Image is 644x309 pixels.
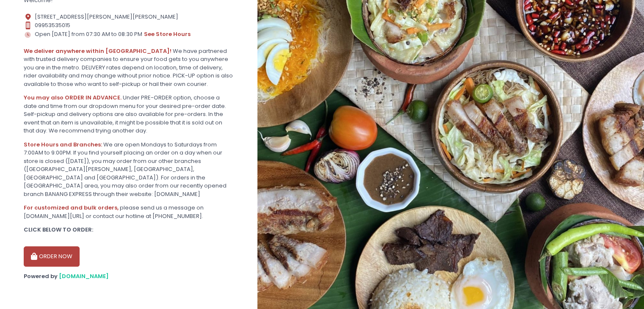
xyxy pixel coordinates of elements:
a: [DOMAIN_NAME] [59,272,109,280]
div: Powered by [24,272,234,281]
b: We deliver anywhere within [GEOGRAPHIC_DATA]! [24,47,171,55]
div: We are open Mondays to Saturdays from 7:00AM to 9:00PM. If you find yourself placing an order on ... [24,141,234,199]
div: please send us a message on [DOMAIN_NAME][URL] or contact our hotline at [PHONE_NUMBER]. [24,204,234,220]
div: We have partnered with trusted delivery companies to ensure your food gets to you anywhere you ar... [24,47,234,88]
div: 09953535015 [24,21,234,30]
button: ORDER NOW [24,246,80,267]
b: For customized and bulk orders, [24,204,119,212]
div: Under PRE-ORDER option, choose a date and time from our dropdown menu for your desired pre-order ... [24,94,234,135]
b: You may also ORDER IN ADVANCE. [24,94,122,102]
b: Store Hours and Branches: [24,141,102,149]
div: CLICK BELOW TO ORDER: [24,226,234,234]
div: [STREET_ADDRESS][PERSON_NAME][PERSON_NAME] [24,13,234,21]
div: Open [DATE] from 07:30 AM to 08:30 PM [24,30,234,39]
button: see store hours [144,30,191,39]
